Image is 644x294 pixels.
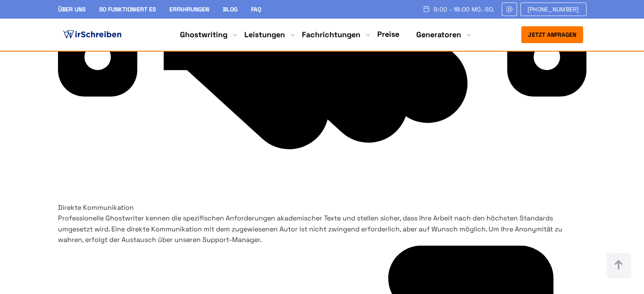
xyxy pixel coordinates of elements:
a: FAQ [251,5,261,13]
p: Professionelle Ghostwriter kennen die spezifischen Anforderungen akademischer Texte und stellen s... [58,213,586,245]
a: So funktioniert es [99,5,156,13]
img: Email [506,6,513,13]
a: Leistungen [244,30,285,40]
a: Generatoren [416,30,461,40]
a: Blog [223,5,238,13]
h3: Direkte Kommunikation [58,202,586,213]
a: [PHONE_NUMBER] [520,3,586,16]
span: 9:00 - 18:00 Mo.-So. [434,6,495,13]
span: [PHONE_NUMBER] [528,6,579,13]
img: logo ghostwriter-österreich [61,28,123,41]
img: button top [606,253,631,278]
a: Erfahrungen [169,5,209,13]
img: Schedule [423,5,430,12]
a: Über uns [58,5,86,13]
a: Ghostwriting [180,30,227,40]
a: Preise [377,29,399,39]
button: Jetzt anfragen [521,26,583,43]
a: Fachrichtungen [302,30,360,40]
